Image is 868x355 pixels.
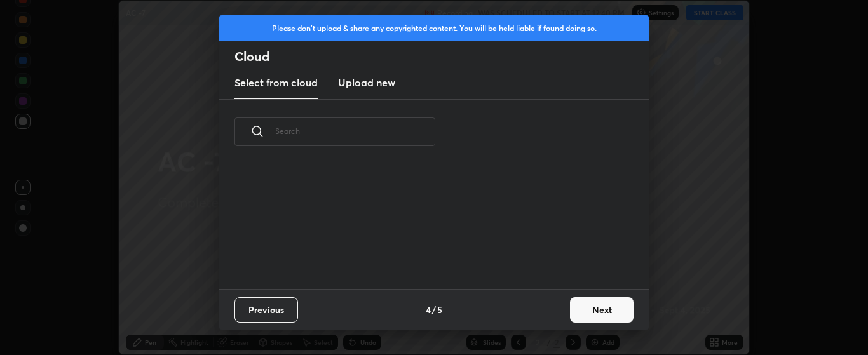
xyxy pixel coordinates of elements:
h3: Upload new [338,75,395,90]
input: Search [275,104,435,158]
div: Please don't upload & share any copyrighted content. You will be held liable if found doing so. [219,15,649,41]
h4: / [432,303,436,316]
button: Next [570,297,634,323]
h4: 5 [437,303,442,316]
button: Previous [234,297,298,323]
h4: 4 [426,303,431,316]
h3: Select from cloud [234,75,318,90]
h2: Cloud [234,48,649,65]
